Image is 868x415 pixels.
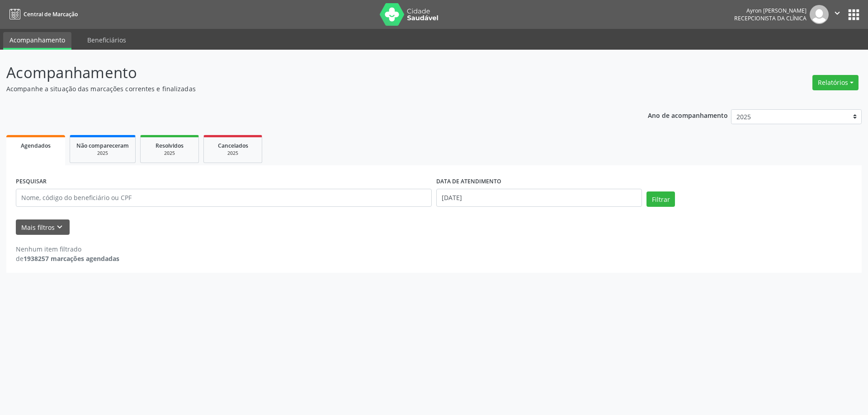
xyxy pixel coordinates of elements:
[16,254,119,263] div: de
[832,8,842,18] i: 
[16,189,432,207] input: Nome, código do beneficiário ou CPF
[6,61,605,84] p: Acompanhamento
[24,254,119,263] strong: 1938257 marcações agendadas
[16,244,119,254] div: Nenhum item filtrado
[734,14,807,22] span: Recepcionista da clínica
[76,142,129,149] span: Não compareceram
[218,142,248,149] span: Cancelados
[76,150,129,157] div: 2025
[16,219,70,235] button: Mais filtroskeyboard_arrow_down
[812,75,859,90] button: Relatórios
[147,150,192,157] div: 2025
[210,150,255,157] div: 2025
[24,10,78,18] span: Central de Marcação
[734,7,807,14] div: Ayron [PERSON_NAME]
[829,5,846,24] button: 
[810,5,829,24] img: img
[16,175,47,189] label: PESQUISAR
[6,7,78,22] a: Central de Marcação
[81,32,132,48] a: Beneficiários
[846,7,862,23] button: apps
[436,189,642,207] input: Selecione um intervalo
[156,142,184,149] span: Resolvidos
[648,109,728,121] p: Ano de acompanhamento
[3,32,71,50] a: Acompanhamento
[21,142,51,149] span: Agendados
[646,191,675,207] button: Filtrar
[55,222,65,232] i: keyboard_arrow_down
[436,175,501,189] label: DATA DE ATENDIMENTO
[6,84,605,93] p: Acompanhe a situação das marcações correntes e finalizadas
